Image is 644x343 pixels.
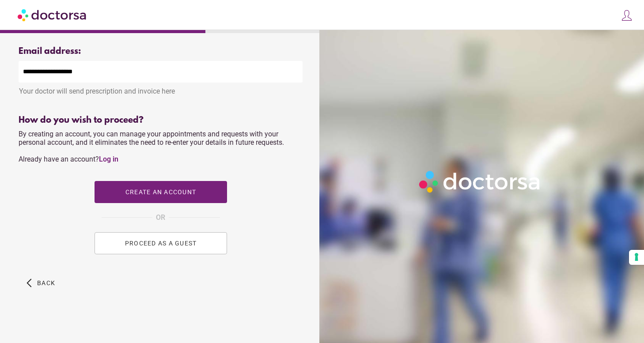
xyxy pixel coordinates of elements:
[629,250,644,265] button: Your consent preferences for tracking technologies
[19,83,303,95] div: Your doctor will send prescription and invoice here
[95,232,227,254] button: PROCEED AS A GUEST
[416,167,545,196] img: Logo-Doctorsa-trans-White-partial-flat.png
[19,130,284,163] span: By creating an account, you can manage your appointments and requests with your personal account,...
[125,188,196,196] span: Create an account
[621,9,633,22] img: icons8-customer-100.png
[37,279,55,286] span: Back
[99,155,118,163] a: Log in
[156,212,165,223] span: OR
[125,240,197,247] span: PROCEED AS A GUEST
[19,46,303,57] div: Email address:
[19,115,303,125] div: How do you wish to proceed?
[23,272,59,294] button: arrow_back_ios Back
[18,5,87,25] img: Doctorsa.com
[95,181,227,203] button: Create an account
